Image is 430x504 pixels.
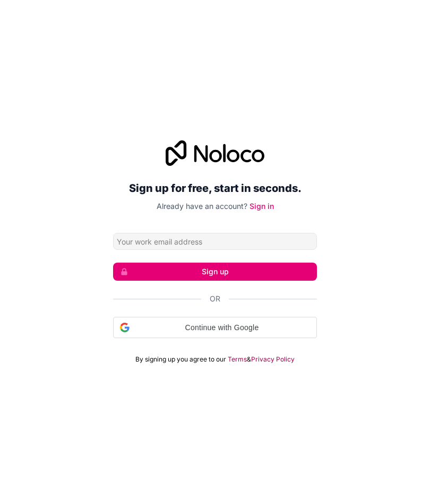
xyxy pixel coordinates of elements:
span: Or [210,293,220,304]
span: Continue with Google [134,322,310,333]
a: Privacy Policy [251,355,295,364]
a: Terms [228,355,247,364]
span: & [247,355,251,364]
span: Already have an account? [157,201,247,211]
input: Email address [113,233,317,250]
button: Sign up [113,263,317,281]
div: Continue with Google [113,317,317,338]
h2: Sign up for free, start in seconds. [113,179,317,198]
span: By signing up you agree to our [135,355,226,364]
a: Sign in [250,201,274,211]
